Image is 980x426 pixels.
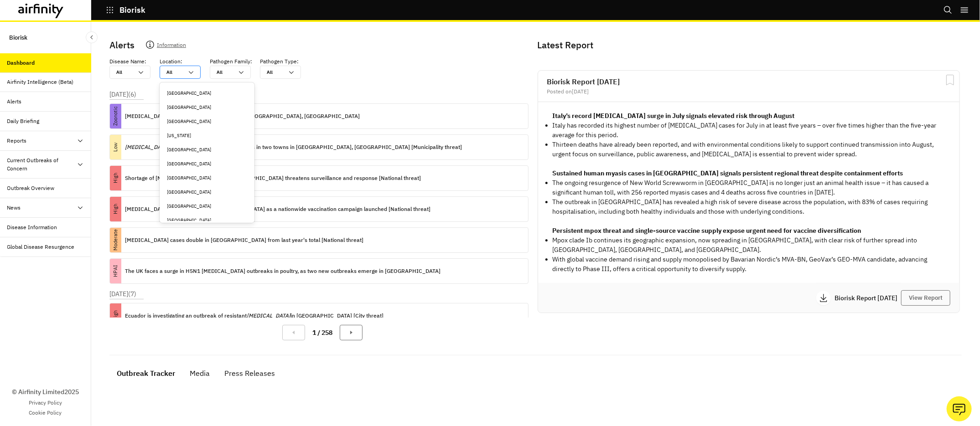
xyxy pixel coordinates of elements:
div: [GEOGRAPHIC_DATA] [167,189,247,195]
div: Posted on [DATE] [547,89,951,94]
p: With global vaccine demand rising and supply monopolised by Bavarian Nordic’s MVA-BN, GeoVax’s GE... [553,255,945,274]
p: Moderate [104,235,128,246]
svg: Bookmark Report [944,74,956,86]
a: Cookie Policy [29,409,62,417]
div: Outbreak Tracker [117,366,175,380]
div: [GEOGRAPHIC_DATA] [167,118,247,125]
p: High [104,310,128,322]
div: Media [190,366,210,380]
p: Zoonotic [104,111,128,122]
p: Biorisk [119,6,145,14]
p: High [104,173,128,184]
p: The ongoing resurgence of New World Screwworm in [GEOGRAPHIC_DATA] is no longer just an animal he... [553,178,945,197]
i: [MEDICAL_DATA] [247,312,290,319]
div: Alerts [7,98,22,106]
button: Previous Page [282,325,305,340]
p: [DATE] ( 7 ) [109,289,136,299]
button: Close Sidebar [86,31,98,43]
p: detected in water supplies in two towns in [GEOGRAPHIC_DATA], [GEOGRAPHIC_DATA] [Municipality thr... [125,142,462,152]
p: Pathogen Family : [210,57,252,66]
div: Dashboard [7,59,35,67]
div: [GEOGRAPHIC_DATA] [167,203,247,210]
div: Reports [7,137,27,145]
button: View Report [901,290,950,306]
div: [GEOGRAPHIC_DATA] [167,104,247,111]
p: Location : [160,57,182,66]
strong: Persistent mpox threat and single-source vaccine supply expose urgent need for vaccine diversific... [553,226,861,235]
div: Global Disease Resurgence [7,243,75,251]
p: Information [157,40,186,53]
div: Disease Information [7,223,57,231]
p: Biorisk [9,29,27,46]
div: News [7,204,21,212]
p: Low [104,142,128,153]
p: The outbreak in [GEOGRAPHIC_DATA] has revealed a high risk of severe disease across the populatio... [553,197,945,216]
button: Biorisk [106,2,145,18]
div: [GEOGRAPHIC_DATA] [167,175,247,181]
a: Privacy Policy [29,399,62,407]
div: [GEOGRAPHIC_DATA] [167,90,247,97]
p: High [104,204,128,215]
div: [GEOGRAPHIC_DATA] [167,146,247,153]
div: Current Outbreaks of Concern [7,156,77,173]
p: Mpox clade Ib continues its geographic expansion, now spreading in [GEOGRAPHIC_DATA], with clear ... [553,236,945,255]
p: Thirteen deaths have already been reported, and with environmental conditions likely to support c... [553,140,945,159]
button: Next Page [340,325,363,340]
div: [GEOGRAPHIC_DATA] [167,160,247,167]
strong: Italy’s record [MEDICAL_DATA] surge in July signals elevated risk through August [553,112,795,120]
p: 1 / 258 [312,328,332,338]
h2: Biorisk Report [DATE] [547,78,951,85]
p: Shortage of [MEDICAL_DATA] test kits in [GEOGRAPHIC_DATA] threatens surveillance and response [Na... [125,173,421,183]
button: Search [944,2,953,18]
p: [MEDICAL_DATA] risk remains in [GEOGRAPHIC_DATA] as a nationwide vaccination campaign launched [N... [125,204,430,214]
p: [DATE] ( 6 ) [109,90,136,99]
strong: Sustained human myasis cases in [GEOGRAPHIC_DATA] signals persistent regional threat despite cont... [553,169,903,177]
p: The UK faces a surge in H5N1 [MEDICAL_DATA] outbreaks in poultry, as two new outbreaks emerge in ... [125,266,441,276]
p: [MEDICAL_DATA] cases double in [GEOGRAPHIC_DATA] from last year's total [National threat] [125,235,363,245]
i: [MEDICAL_DATA] fowleri [125,144,188,150]
div: [US_STATE] [167,132,247,139]
div: Outbreak Overview [7,184,55,192]
div: Daily Briefing [7,117,40,125]
p: Latest Report [538,38,959,52]
p: Italy has recorded its highest number of [MEDICAL_DATA] cases for July in at least five years – o... [553,121,945,140]
button: Ask our analysts [947,396,972,421]
p: Pathogen Type : [260,57,299,66]
p: Disease Name : [109,57,146,66]
div: [GEOGRAPHIC_DATA] [167,217,247,224]
div: Airfinity Intelligence (Beta) [7,78,74,86]
p: HPAI [104,266,128,277]
p: Ecuador is investigating an outbreak of resistant in [GEOGRAPHIC_DATA] [City threat] [125,311,384,321]
p: Biorisk Report [DATE] [835,295,901,301]
p: © Airfinity Limited 2025 [12,387,79,397]
div: Press Releases [224,366,275,380]
p: Alerts [109,38,135,52]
